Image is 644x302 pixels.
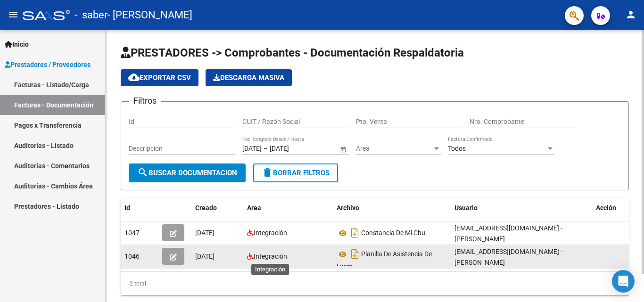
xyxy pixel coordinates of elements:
[8,9,19,20] mat-icon: menu
[74,5,107,25] span: - saber
[5,39,29,49] span: Inicio
[195,229,215,237] span: [DATE]
[349,225,361,240] i: Descargar documento
[124,253,140,260] span: 1046
[129,163,246,182] button: Buscar Documentacion
[454,248,562,266] span: [EMAIL_ADDRESS][DOMAIN_NAME] - [PERSON_NAME]
[262,169,330,177] span: Borrar Filtros
[121,272,629,295] div: 2 total
[625,9,636,20] mat-icon: person
[206,69,292,86] app-download-masive: Descarga masiva de comprobantes (adjuntos)
[195,253,215,260] span: [DATE]
[454,224,562,243] span: [EMAIL_ADDRESS][DOMAIN_NAME] - [PERSON_NAME]
[206,69,292,86] button: Descarga Masiva
[124,204,130,212] span: Id
[128,72,140,83] mat-icon: cloud_download
[356,145,432,153] span: Área
[124,229,140,237] span: 1047
[596,204,616,212] span: Acción
[243,198,333,218] datatable-header-cell: Area
[451,198,592,218] datatable-header-cell: Usuario
[129,94,161,107] h3: Filtros
[333,198,451,218] datatable-header-cell: Archivo
[121,46,464,59] span: PRESTADORES -> Comprobantes - Documentación Respaldatoria
[121,198,158,218] datatable-header-cell: Id
[337,204,359,212] span: Archivo
[247,204,261,212] span: Area
[270,145,316,153] input: Fecha fin
[253,163,338,182] button: Borrar Filtros
[213,73,284,82] span: Descarga Masiva
[254,253,287,260] span: Integración
[349,246,361,261] i: Descargar documento
[191,198,243,218] datatable-header-cell: Creado
[448,145,466,152] span: Todos
[5,59,91,70] span: Prestadores / Proveedores
[254,229,287,237] span: Integración
[454,204,478,212] span: Usuario
[262,167,273,178] mat-icon: delete
[338,144,348,154] button: Open calendar
[361,229,425,237] span: Constancia De Mi Cbu
[107,5,192,25] span: - [PERSON_NAME]
[612,270,635,293] div: Open Intercom Messenger
[128,73,191,82] span: Exportar CSV
[264,145,268,153] span: –
[592,198,639,218] datatable-header-cell: Acción
[242,145,262,153] input: Fecha inicio
[337,251,432,271] span: Planilla De Asistencia De Lyam
[121,69,198,86] button: Exportar CSV
[137,167,149,178] mat-icon: search
[137,169,237,177] span: Buscar Documentacion
[195,204,217,212] span: Creado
